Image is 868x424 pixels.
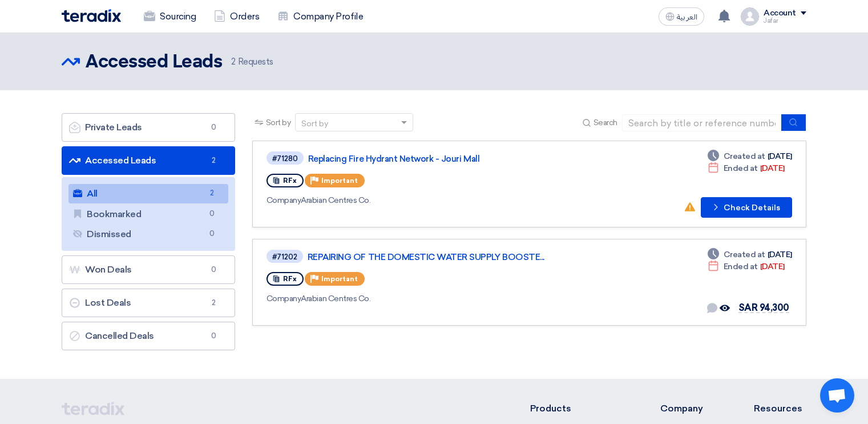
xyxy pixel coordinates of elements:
img: Teradix logo [62,9,121,22]
span: 0 [205,208,219,220]
span: Created at [724,150,765,162]
span: 0 [207,122,221,133]
a: Lost Deals2 [62,289,235,317]
a: REPAIRING OF THE DOMESTIC WATER SUPPLY BOOSTE... [308,252,593,262]
span: 2 [205,187,219,199]
span: 0 [207,330,221,342]
a: Dismissed [68,225,228,244]
a: Accessed Leads2 [62,146,235,175]
span: العربية [677,13,697,21]
span: Important [321,275,358,283]
div: Account [764,9,796,18]
div: [DATE] [708,150,792,162]
a: Orders [205,4,268,29]
div: Arabian Centres Co. [267,293,595,305]
a: Cancelled Deals0 [62,322,235,350]
span: Company [267,195,301,205]
span: Ended at [724,261,758,273]
a: Private Leads0 [62,113,235,142]
span: 2 [207,155,221,166]
a: Sourcing [135,4,205,29]
img: profile_test.png [741,7,759,26]
span: Ended at [724,162,758,174]
span: RFx [283,177,297,185]
span: RFx [283,275,297,283]
div: Sort by [301,118,328,130]
input: Search by title or reference number [622,114,782,131]
span: 0 [205,228,219,240]
span: Requests [231,55,273,69]
div: Jafar [764,18,806,24]
span: Important [321,177,358,185]
span: Search [594,117,617,129]
li: Products [530,402,627,415]
a: Bookmarked [68,205,228,224]
div: #71280 [272,155,298,162]
a: Won Deals0 [62,255,235,284]
span: Sort by [266,117,291,129]
h2: Accessed Leads [86,51,222,74]
span: SAR 94,300 [738,302,789,313]
div: دردشة مفتوحة [820,378,854,413]
div: [DATE] [708,249,792,261]
button: العربية [659,7,704,26]
span: 2 [231,57,236,67]
a: Company Profile [268,4,372,29]
button: Check Details [701,197,792,218]
div: [DATE] [708,261,785,273]
li: Company [660,402,720,415]
span: Created at [724,249,765,261]
div: [DATE] [708,162,785,174]
li: Resources [754,402,806,415]
span: 2 [207,297,221,309]
a: Replacing Fire Hydrant Network - Jouri Mall [308,154,594,164]
a: All [68,184,228,203]
span: 0 [207,264,221,275]
span: Company [267,294,301,303]
div: #71202 [272,253,297,261]
div: Arabian Centres Co. [267,194,596,206]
